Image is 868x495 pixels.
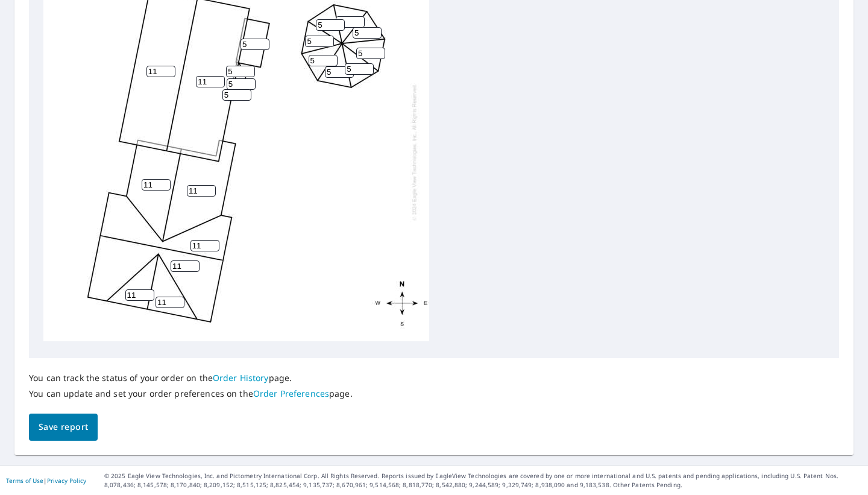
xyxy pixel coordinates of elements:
[47,476,86,485] a: Privacy Policy
[29,388,353,399] p: You can update and set your order preferences on the page.
[6,477,86,484] p: |
[29,373,353,383] p: You can track the status of your order on the page.
[29,414,98,441] button: Save report
[253,388,329,399] a: Order Preferences
[6,476,43,485] a: Terms of Use
[213,372,269,383] a: Order History
[39,420,88,435] span: Save report
[104,471,862,490] p: © 2025 Eagle View Technologies, Inc. and Pictometry International Corp. All Rights Reserved. Repo...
